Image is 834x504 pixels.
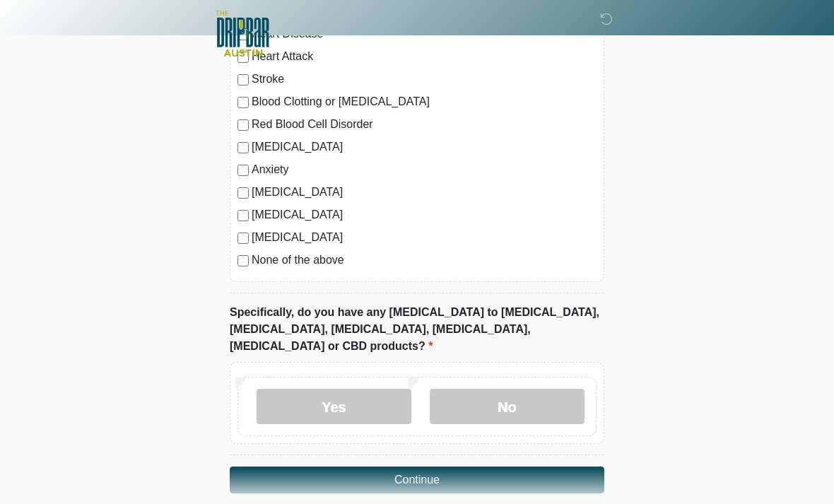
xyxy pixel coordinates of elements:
label: None of the above [252,252,597,269]
input: [MEDICAL_DATA] [237,210,249,221]
label: [MEDICAL_DATA] [252,206,597,223]
input: [MEDICAL_DATA] [237,187,249,199]
input: Anxiety [237,165,249,176]
button: Continue [230,467,604,493]
input: Blood Clotting or [MEDICAL_DATA] [237,97,249,108]
input: Red Blood Cell Disorder [237,119,249,131]
label: Specifically, do you have any [MEDICAL_DATA] to [MEDICAL_DATA], [MEDICAL_DATA], [MEDICAL_DATA], [... [230,304,604,355]
label: Red Blood Cell Disorder [252,116,597,133]
label: Yes [257,389,411,424]
label: Anxiety [252,161,597,178]
label: No [430,389,585,424]
label: [MEDICAL_DATA] [252,139,597,156]
label: [MEDICAL_DATA] [252,184,597,201]
input: [MEDICAL_DATA] [237,233,249,244]
label: [MEDICAL_DATA] [252,229,597,246]
input: None of the above [237,255,249,266]
input: [MEDICAL_DATA] [237,142,249,153]
input: Stroke [237,74,249,86]
label: Blood Clotting or [MEDICAL_DATA] [252,93,597,110]
label: Stroke [252,71,597,88]
img: The DRIPBaR - Austin The Domain Logo [216,11,269,57]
